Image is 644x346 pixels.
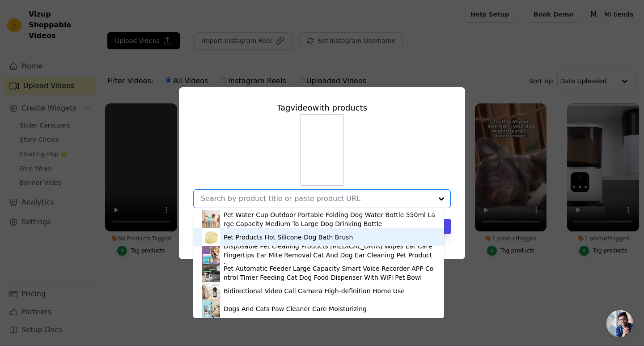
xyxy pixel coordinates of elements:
[224,242,435,269] div: Disposable Pet Cleaning Products [MEDICAL_DATA] Wipes Ear Care Fingertips Ear Mite Removal Cat An...
[224,233,353,242] div: Pet Products Hot Silicone Dog Bath Brush
[224,304,367,313] div: Dogs And Cats Paw Cleaner Care Moisturizing
[193,102,451,114] div: Tag video with products
[202,210,220,228] img: product thumbnail
[224,264,435,282] div: Pet Automatic Feeder Large Capacity Smart Voice Recorder APP Control Timer Feeding Cat Dog Food D...
[202,246,220,264] img: product thumbnail
[202,300,220,318] img: product thumbnail
[224,286,405,295] div: Bidirectional Video Call Camera High-definition Home Use
[202,282,220,300] img: product thumbnail
[224,210,435,228] div: Pet Water Cup Outdoor Portable Folding Dog Water Bottle 550ml Large Capacity Medium To Large Dog ...
[606,310,633,337] a: Open chat
[201,194,432,203] input: Search by product title or paste product URL
[202,264,220,282] img: product thumbnail
[202,228,220,246] img: product thumbnail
